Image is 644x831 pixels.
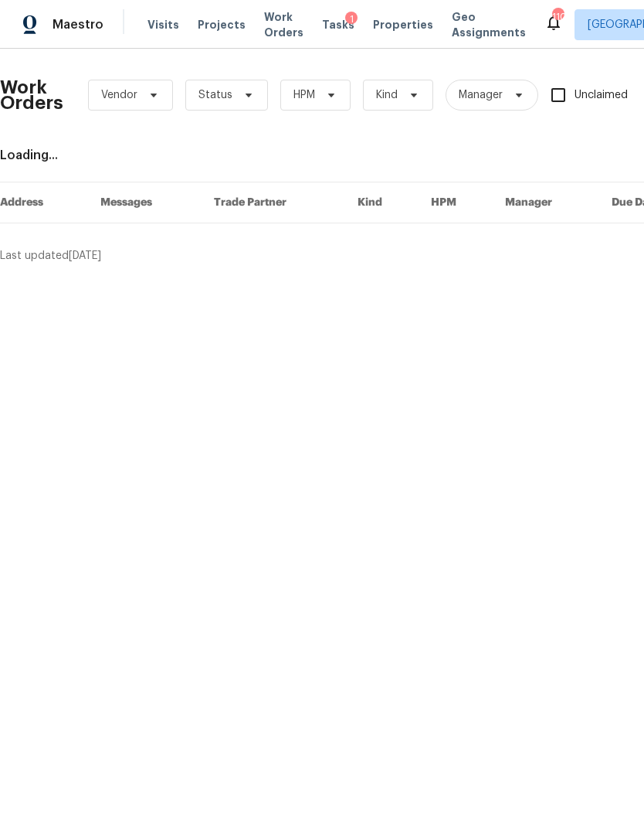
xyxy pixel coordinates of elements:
span: HPM [293,87,315,103]
th: Kind [345,182,419,223]
span: Properties [373,17,433,32]
span: Manager [459,87,503,103]
div: 110 [552,9,563,25]
span: Kind [376,87,398,103]
th: Trade Partner [202,182,346,223]
span: Vendor [101,87,137,103]
div: 1 [345,12,358,27]
th: HPM [419,182,493,223]
span: Tasks [322,19,354,30]
span: Status [198,87,232,103]
th: Manager [493,182,599,223]
span: Visits [147,17,179,32]
span: Unclaimed [575,87,628,104]
span: Maestro [53,17,103,32]
span: Projects [198,17,246,32]
span: Work Orders [264,9,303,40]
span: Geo Assignments [452,9,526,40]
span: [DATE] [69,250,101,261]
th: Messages [88,182,202,223]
